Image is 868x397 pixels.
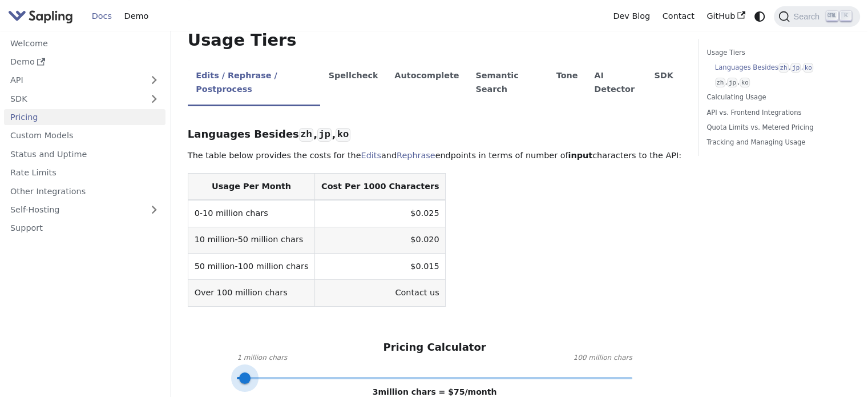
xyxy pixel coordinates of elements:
[706,137,847,148] a: Tracking and Managing Usage
[188,200,314,227] td: 0-10 million chars
[715,62,843,73] a: Languages Besideszh,jp,ko
[386,61,467,106] li: Autocomplete
[188,173,314,200] th: Usage Per Month
[727,78,737,87] code: jp
[715,77,843,88] a: zh,jp,ko
[706,107,847,118] a: API vs. Frontend Integrations
[573,352,632,364] span: 100 million chars
[86,7,118,25] a: Docs
[700,7,751,25] a: GitHub
[397,151,435,160] a: Rephrase
[778,63,789,73] code: zh
[315,280,446,306] td: Contact us
[568,151,592,160] strong: input
[4,90,143,107] a: SDK
[188,149,681,163] p: The table below provides the costs for the and endpoints in terms of number of characters to the ...
[4,146,165,162] a: Status and Uptime
[4,35,165,51] a: Welcome
[299,128,313,142] code: zh
[752,8,768,25] button: Switch between dark and light mode (currently system mode)
[790,12,826,21] span: Search
[4,54,165,70] a: Demo
[774,6,859,27] button: Search (Ctrl+K)
[715,78,725,87] code: zh
[467,61,548,106] li: Semantic Search
[320,61,386,106] li: Spellcheck
[740,78,750,87] code: ko
[4,202,165,218] a: Self-Hosting
[188,227,314,253] td: 10 million-50 million chars
[188,128,681,141] h3: Languages Besides , ,
[373,387,497,396] span: 3 million chars = $ 75 /month
[706,92,847,103] a: Calculating Usage
[4,109,165,126] a: Pricing
[8,8,73,25] img: Sapling.ai
[706,47,847,58] a: Usage Tiers
[315,200,446,227] td: $0.025
[4,127,165,144] a: Custom Models
[383,341,486,354] h3: Pricing Calculator
[4,220,165,236] a: Support
[656,7,701,25] a: Contact
[548,61,586,106] li: Tone
[8,8,77,25] a: Sapling.ai
[790,63,801,73] code: jp
[4,165,165,181] a: Rate Limits
[143,72,165,89] button: Expand sidebar category 'API'
[315,173,446,200] th: Cost Per 1000 Characters
[803,63,813,73] code: ko
[4,183,165,199] a: Other Integrations
[586,61,646,106] li: AI Detector
[237,352,287,364] span: 1 million chars
[4,72,143,89] a: API
[188,61,320,106] li: Edits / Rephrase / Postprocess
[315,227,446,253] td: $0.020
[361,151,381,160] a: Edits
[188,280,314,306] td: Over 100 million chars
[706,122,847,133] a: Quota Limits vs. Metered Pricing
[607,7,656,25] a: Dev Blog
[840,11,851,21] kbd: K
[188,253,314,279] td: 50 million-100 million chars
[118,7,155,25] a: Demo
[646,61,681,106] li: SDK
[317,128,332,142] code: jp
[315,253,446,279] td: $0.015
[188,30,681,51] h2: Usage Tiers
[336,128,350,142] code: ko
[143,90,165,107] button: Expand sidebar category 'SDK'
